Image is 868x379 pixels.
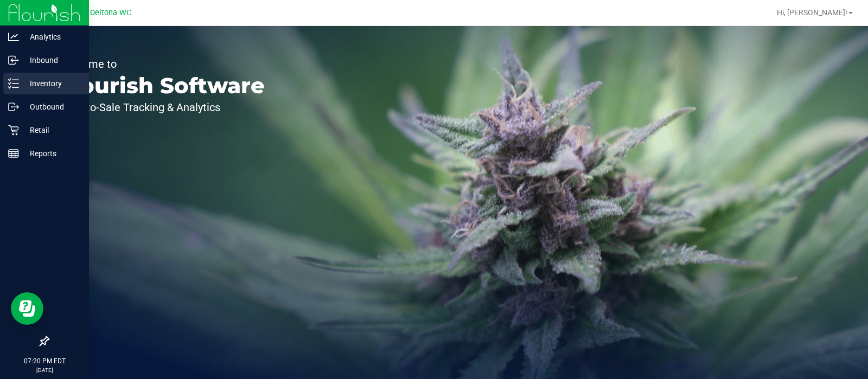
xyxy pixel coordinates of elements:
p: Flourish Software [59,75,265,97]
inline-svg: Reports [8,148,19,159]
p: Seed-to-Sale Tracking & Analytics [59,102,265,113]
p: 07:20 PM EDT [5,356,84,366]
inline-svg: Outbound [8,101,19,112]
span: Hi, [PERSON_NAME]! [777,8,847,17]
p: Inventory [19,77,84,90]
p: Welcome to [59,59,265,69]
inline-svg: Inbound [8,55,19,66]
inline-svg: Inventory [8,78,19,89]
p: Outbound [19,100,84,113]
inline-svg: Retail [8,125,19,136]
p: Reports [19,147,84,160]
p: Inbound [19,54,84,67]
p: [DATE] [5,366,84,374]
iframe: Resource center [11,292,43,325]
p: Analytics [19,30,84,43]
span: Deltona WC [90,8,131,17]
p: Retail [19,124,84,137]
inline-svg: Analytics [8,31,19,42]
